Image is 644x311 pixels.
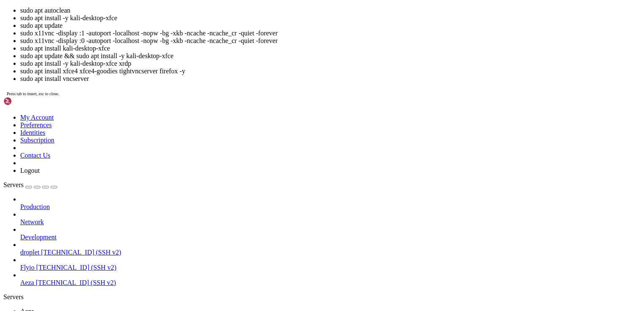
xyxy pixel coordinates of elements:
[3,68,534,75] x-row: Reading state information... Done
[20,114,54,121] a: My Account
[3,175,534,182] x-row: Removing fuse (2.9.9-6+b1) ...
[3,32,534,39] x-row: Building dependency tree... Done
[3,97,52,105] img: Shellngn
[3,75,534,82] x-row: The following packages will be REMOVED:
[20,241,641,256] li: droplet [TECHNICAL_ID] (SSH v2)
[3,233,534,240] x-row: Error: GDBus.Error:org.freedesktop.DBus.Error.Spawn.ExecFailed: Failed to execute program org.fre...
[3,240,534,247] x-row: root@d3f59fd351e3:~/Downloads# sudo
[3,125,534,132] x-row: Get:1 [URL][DOMAIN_NAME] bookworm/main amd64 fuse3 amd64 3.14.0-4 [35.9 kB]
[20,67,641,75] li: sudo apt install xfce4 xfce4-goodies tightvncserver firefox -y
[20,121,52,129] a: Preferences
[3,190,534,197] x-row: (Reading database ... 49899 files and directories currently installed.)
[20,196,641,211] li: Production
[3,154,534,161] x-row: e 78, <> line 1.)
[3,111,534,118] x-row: Need to get 35.9 kB of archives.
[3,211,534,218] x-row: Setting up fuse3 (3.14.0-4) ...
[3,181,57,188] a: Servers
[20,22,641,29] li: sudo apt update
[3,139,534,147] x-row: debconf: unable to initialize frontend: Dialog
[20,45,641,52] li: sudo apt install kali-desktop-xfce
[128,240,131,247] div: (35, 33)
[3,132,534,139] x-row: Fetched 35.9 kB in 0s (604 kB/s)
[20,279,641,287] a: Aeza [TECHNICAL_ID] (SSH v2)
[3,181,24,188] span: Servers
[3,182,534,190] x-row: Selecting previously unselected package fuse3.
[20,264,641,271] a: Flyio [TECHNICAL_ID] (SSH v2)
[3,218,534,225] x-row: Installing new version of config file /etc/fuse.conf ...
[20,152,51,159] a: Contact Us
[20,226,641,241] li: Development
[20,29,641,37] li: sudo x11vnc -display :1 -autoport -localhost -nopw -bg -xkb -ncache -ncache_cr -quiet -forever
[3,293,641,301] div: Servers
[3,54,534,61] x-row: Reading package lists... Done
[20,279,34,286] span: Aeza
[20,249,641,256] a: droplet [TECHNICAL_ID] (SSH v2)
[20,137,54,144] a: Subscription
[20,37,641,45] li: sudo x11vnc -display :0 -autoport -localhost -nopw -bg -xkb -ncache -ncache_cr -quiet -forever
[20,218,44,225] span: Network
[3,147,534,154] x-row: debconf: (No usable dialog-like program is installed, so the dialog based frontend cannot be used...
[3,82,534,89] x-row: fuse
[20,75,641,83] li: sudo apt install vncserver
[3,197,534,204] x-row: Preparing to unpack .../fuse3_3.14.0-4_amd64.deb ...
[3,118,534,125] x-row: After this operation, 30.7 kB disk space will be freed.
[20,218,641,226] a: Network
[20,271,641,287] li: Aeza [TECHNICAL_ID] (SSH v2)
[20,60,641,67] li: sudo apt install -y kali-desktop-xfce xrdp
[20,203,641,211] a: Production
[7,91,59,96] span: Press tab to insert, esc to close.
[20,233,56,241] span: Development
[20,211,641,226] li: Network
[20,249,39,256] span: droplet
[36,264,116,271] span: [TECHNICAL_ID] (SSH v2)
[3,18,534,25] x-row: Error: GDBus.Error:org.freedesktop.DBus.Error.Spawn.ExecFailed: Failed to execute program org.fre...
[3,161,534,168] x-row: debconf: falling back to frontend: Readline
[20,14,641,22] li: sudo apt install -y kali-desktop-xfce
[3,61,534,68] x-row: Building dependency tree... Done
[3,11,534,18] x-row: Hit:7 [URL][DOMAIN_NAME] nodistro InRelease
[20,264,35,271] span: Flyio
[41,249,121,256] span: [TECHNICAL_ID] (SSH v2)
[3,225,534,233] x-row: Processing triggers for man-db (2.11.2-2) ...
[3,204,534,211] x-row: Unpacking fuse3 (3.14.0-4) ...
[3,25,534,32] x-row: Reading package lists... Done
[20,7,641,14] li: sudo apt autoclean
[20,129,46,136] a: Identities
[3,97,534,104] x-row: fuse3
[20,52,641,60] li: sudo apt update && sudo apt install -y kali-desktop-xfce
[20,256,641,271] li: Flyio [TECHNICAL_ID] (SSH v2)
[3,89,534,97] x-row: The following NEW packages will be installed:
[3,46,534,54] x-row: All packages are up to date.
[20,203,50,210] span: Production
[36,279,116,286] span: [TECHNICAL_ID] (SSH v2)
[3,168,534,175] x-row: (Reading database ... 49911 files and directories currently installed.)
[3,104,534,111] x-row: 0 upgraded, 1 newly installed, 1 to remove and 0 not upgraded.
[20,233,641,241] a: Development
[20,167,40,174] a: Logout
[3,39,534,46] x-row: Reading state information... Done
[3,3,534,11] x-row: Hit:6 [URL][DOMAIN_NAME] bookworm InRelease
